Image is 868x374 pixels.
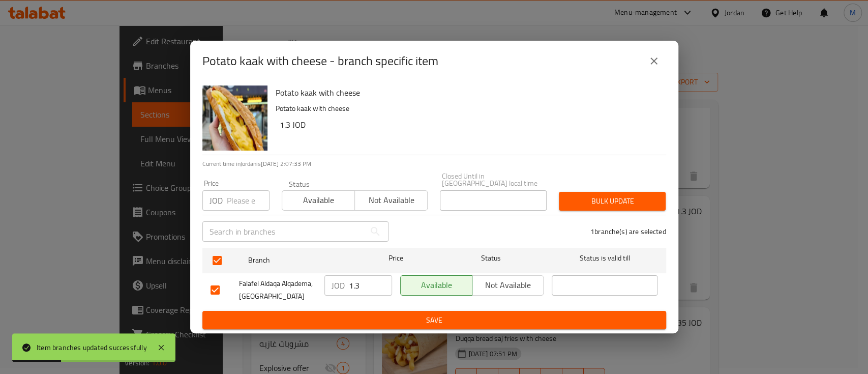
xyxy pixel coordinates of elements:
[400,275,472,296] button: Available
[37,342,147,353] div: Item branches updated successfully
[276,102,658,115] p: Potato kaak with cheese
[472,275,544,296] button: Not available
[332,279,345,292] p: JOD
[567,195,657,208] span: Bulk update
[202,53,438,69] h2: Potato kaak with cheese - branch specific item
[405,278,468,293] span: Available
[359,193,424,208] span: Not available
[211,314,658,327] span: Save
[354,190,428,211] button: Not available
[248,254,354,267] span: Branch
[239,277,316,303] span: Falafel Aldaqa Alqadema, [GEOGRAPHIC_DATA]
[209,194,223,207] p: JOD
[202,311,666,330] button: Save
[202,159,666,168] p: Current time in Jordan is [DATE] 2:07:33 PM
[476,278,540,293] span: Not available
[362,252,430,265] span: Price
[552,252,657,265] span: Status is valid till
[286,193,351,208] span: Available
[559,192,666,211] button: Bulk update
[438,252,544,265] span: Status
[282,190,355,211] button: Available
[349,275,392,296] input: Please enter price
[202,221,365,242] input: Search in branches
[276,85,658,100] h6: Potato kaak with cheese
[227,190,270,211] input: Please enter price
[202,85,267,151] img: Potato kaak with cheese
[280,118,658,132] h6: 1.3 JOD
[642,49,666,73] button: close
[590,226,666,237] p: 1 branche(s) are selected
